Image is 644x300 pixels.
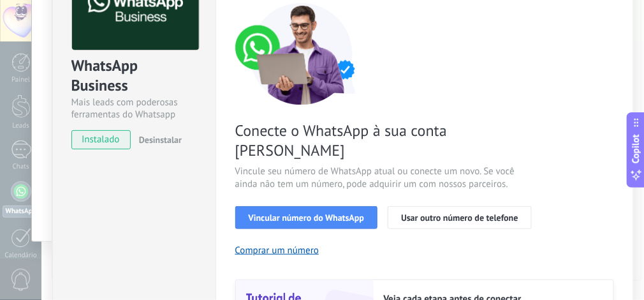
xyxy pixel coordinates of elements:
div: WhatsApp Business [71,56,197,96]
span: Vincule seu número de WhatsApp atual ou conecte um novo. Se você ainda não tem um número, pode ad... [235,165,539,191]
span: Usar outro número de telefone [401,213,518,222]
span: instalado [72,130,130,149]
span: Conecte o WhatsApp à sua conta [PERSON_NAME] [235,121,539,160]
button: Desinstalar [134,130,182,149]
button: Usar outro número de telefone [388,206,532,229]
span: Copilot [630,135,643,164]
div: Mais leads com poderosas ferramentas do Whatsapp [71,96,197,121]
img: connect number [235,3,369,105]
span: Vincular número do WhatsApp [249,213,365,222]
button: Vincular número do WhatsApp [235,206,378,229]
span: Desinstalar [139,134,182,146]
button: Comprar um número [235,244,319,257]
